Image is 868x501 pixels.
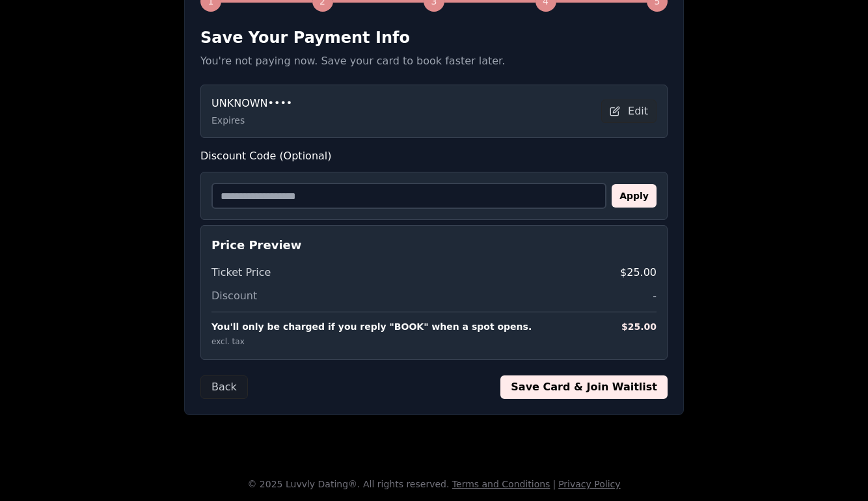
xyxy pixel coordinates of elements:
span: You'll only be charged if you reply "BOOK" when a spot opens. [211,320,532,333]
button: Apply [612,184,657,208]
a: Privacy Policy [558,479,620,489]
span: Ticket Price [211,265,271,280]
button: Edit [601,100,657,123]
span: $ 25.00 [621,320,657,333]
span: $25.00 [620,265,657,280]
label: Discount Code (Optional) [200,148,668,164]
h2: Save Your Payment Info [200,27,668,48]
button: Back [200,375,248,399]
button: Save Card & Join Waitlist [500,375,668,399]
span: | [552,479,556,489]
span: UNKNOWN •••• [211,96,292,111]
span: Discount [211,288,257,304]
span: excl. tax [211,337,245,346]
p: You're not paying now. Save your card to book faster later. [200,53,668,69]
span: - [653,288,657,304]
a: Terms and Conditions [452,479,550,489]
h4: Price Preview [211,236,657,254]
p: Expires [211,114,292,127]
